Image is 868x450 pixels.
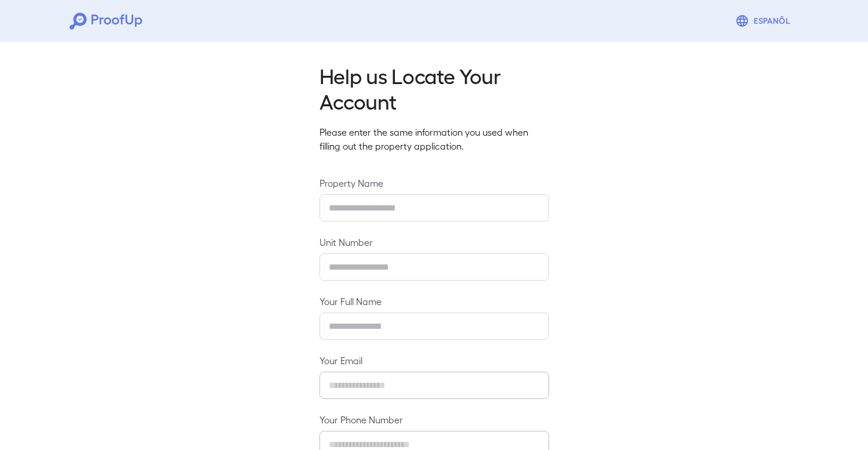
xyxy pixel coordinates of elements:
[319,295,549,308] label: Your Full Name
[319,413,549,426] label: Your Phone Number
[731,9,798,32] button: Espanõl
[319,354,549,367] label: Your Email
[319,235,549,249] label: Unit Number
[319,125,549,153] p: Please enter the same information you used when filling out the property application.
[319,63,549,114] h2: Help us Locate Your Account
[319,176,549,190] label: Property Name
